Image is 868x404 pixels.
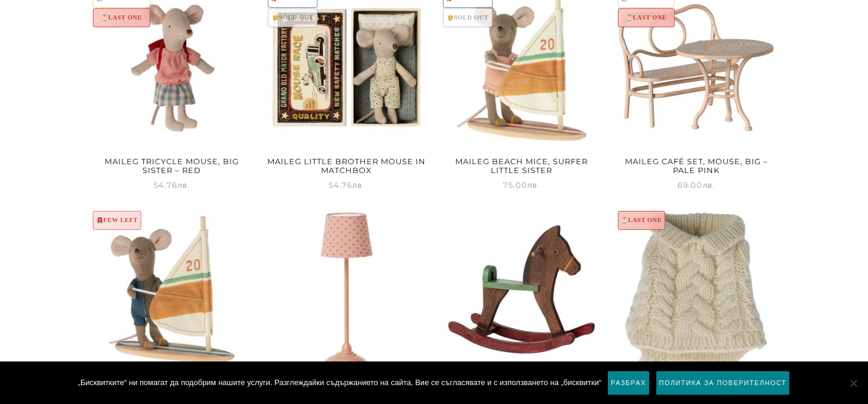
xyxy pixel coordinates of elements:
span: No [847,377,859,389]
span: лв. [177,180,190,190]
h2: Maileg Little brother mouse in matchbox [266,153,427,178]
span: лв. [702,180,715,190]
span: лв. [352,180,365,190]
a: Политика за поверителност [656,370,791,395]
span: „Бисквитките“ ни помагат да подобрим нашите услуги. Разглеждайки съдържанието на сайта, Вие се съ... [78,377,601,389]
a: Разбрах [607,370,649,395]
span: 75.00 [503,180,540,190]
span: 54.76 [329,180,365,190]
h2: Maileg Café set, Mouse, Big – Pale pink [616,153,777,178]
span: 69.00 [678,180,715,190]
h2: Maileg Beach Mice, Surfer Little Sister [441,153,603,178]
span: лв. [527,180,540,190]
span: 54.76 [154,180,190,190]
h2: Maileg Tricycle mouse, Big sister – Red [91,153,252,178]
